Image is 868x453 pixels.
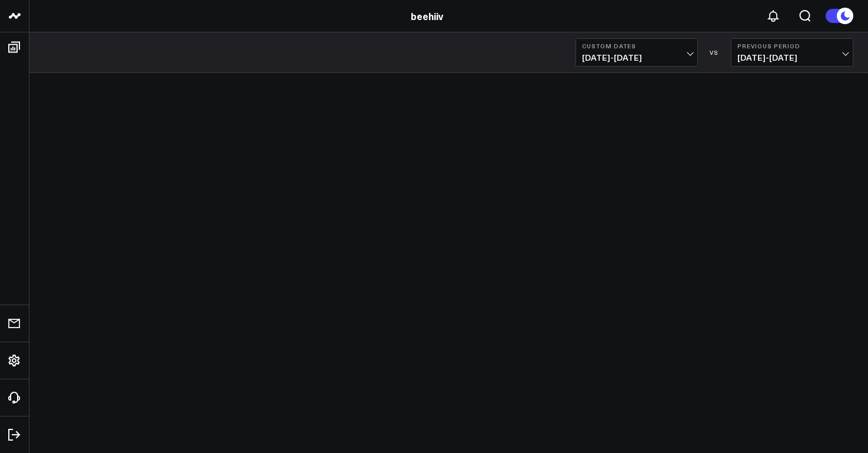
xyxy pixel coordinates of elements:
span: [DATE] - [DATE] [737,53,847,62]
b: Previous Period [737,42,847,49]
span: [DATE] - [DATE] [582,53,691,62]
b: Custom Dates [582,42,691,49]
button: Previous Period[DATE]-[DATE] [731,38,853,67]
div: VS [704,49,725,56]
button: Custom Dates[DATE]-[DATE] [576,38,698,67]
a: beehiiv [411,9,443,22]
